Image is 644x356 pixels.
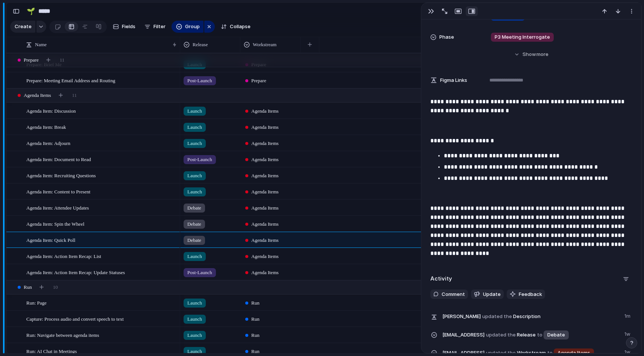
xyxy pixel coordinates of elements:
[442,291,465,298] span: Comment
[60,56,65,64] span: 11
[536,51,548,58] span: more
[26,171,96,180] span: Agenda Item: Recruiting Questions
[537,331,542,339] span: to
[253,41,276,48] span: Workstream
[442,331,485,339] span: [EMAIL_ADDRESS]
[187,237,201,244] span: Debate
[26,139,70,147] span: Agenda Item: Adjourn
[53,284,58,291] span: 10
[624,311,632,320] span: 1m
[26,203,89,212] span: Agenda Item: Attendee Updates
[187,156,212,163] span: Post-Launch
[251,107,279,115] span: Agenda Items
[35,41,47,48] span: Name
[507,290,545,299] button: Feedback
[172,21,204,33] button: Group
[10,21,35,33] button: Create
[187,124,202,131] span: Launch
[251,253,279,260] span: Agenda Items
[251,299,260,307] span: Run
[251,348,260,355] span: Run
[187,253,202,260] span: Launch
[439,33,454,41] span: Phase
[442,313,481,320] span: [PERSON_NAME]
[495,33,550,41] span: P3 Meeting Interrogate
[522,51,536,58] span: Show
[187,204,201,212] span: Debate
[26,106,76,115] span: Agenda Item: Discussion
[218,21,254,33] button: Collapse
[187,332,202,339] span: Launch
[519,291,542,298] span: Feedback
[251,140,279,147] span: Agenda Items
[26,155,91,163] span: Agenda Item: Document to Read
[230,23,251,30] span: Collapse
[187,269,212,276] span: Post-Launch
[624,347,632,356] span: 1w
[26,252,101,260] span: Agenda Item: Action Item Recap: List
[251,188,279,196] span: Agenda Items
[24,284,32,291] span: Run
[547,331,565,339] span: Debate
[26,347,77,355] span: Run: AI Chat in Meetings
[486,331,516,339] span: updated the
[25,5,37,17] button: 🌱
[251,204,279,212] span: Agenda Items
[440,77,467,84] span: Figma Links
[26,268,125,276] span: Agenda Item: Action Item Recap: Update Statuses
[430,290,468,299] button: Comment
[153,23,166,30] span: Filter
[251,156,279,163] span: Agenda Items
[26,314,124,323] span: Capture: Process audio and convert speech to text
[26,122,66,131] span: Agenda Item: Break
[26,235,75,244] span: Agenda Item: Quick Poll
[251,332,260,339] span: Run
[26,187,90,196] span: Agenda Item: Content to Present
[251,172,279,180] span: Agenda Items
[483,291,501,298] span: Update
[26,76,115,84] span: Prepare: Meeting Email Address and Routing
[251,77,266,84] span: Prepare
[187,348,202,355] span: Launch
[26,298,47,307] span: Run: Page
[187,140,202,147] span: Launch
[24,92,51,99] span: Agenda Items
[187,107,202,115] span: Launch
[15,23,32,30] span: Create
[251,269,279,276] span: Agenda Items
[185,23,200,30] span: Group
[187,188,202,196] span: Launch
[442,311,620,321] span: Description
[187,172,202,180] span: Launch
[430,48,632,61] button: Showmore
[141,21,169,33] button: Filter
[471,290,504,299] button: Update
[193,41,208,48] span: Release
[122,23,135,30] span: Fields
[251,315,260,323] span: Run
[72,92,77,99] span: 11
[27,6,35,16] div: 🌱
[110,21,138,33] button: Fields
[482,313,512,320] span: updated the
[187,77,212,84] span: Post-Launch
[624,329,632,338] span: 1w
[430,275,452,283] h2: Activity
[187,315,202,323] span: Launch
[24,56,39,64] span: Prepare
[26,219,84,228] span: Agenda Item: Spin the Wheel
[442,329,620,340] span: Release
[251,220,279,228] span: Agenda Items
[251,124,279,131] span: Agenda Items
[187,299,202,307] span: Launch
[26,330,99,339] span: Run: Navigate between agenda items
[251,237,279,244] span: Agenda Items
[187,220,201,228] span: Debate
